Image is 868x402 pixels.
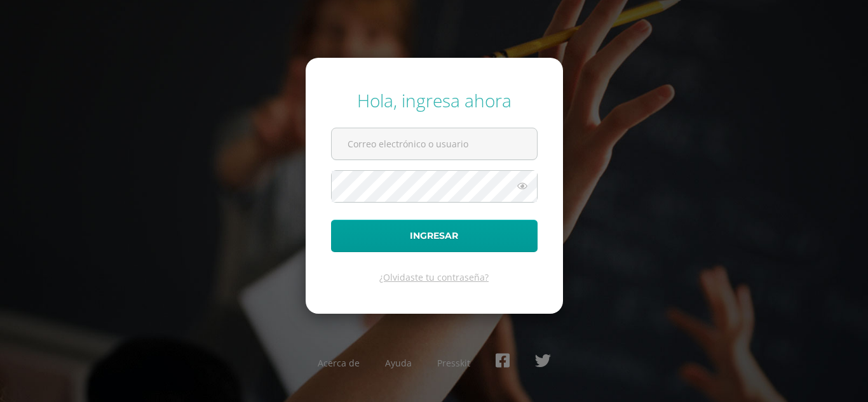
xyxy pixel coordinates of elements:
[332,128,537,159] input: Correo electrónico o usuario
[331,220,538,252] button: Ingresar
[385,357,412,369] a: Ayuda
[437,357,470,369] a: Presskit
[379,271,489,283] a: ¿Olvidaste tu contraseña?
[331,88,538,112] div: Hola, ingresa ahora
[318,357,360,369] a: Acerca de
